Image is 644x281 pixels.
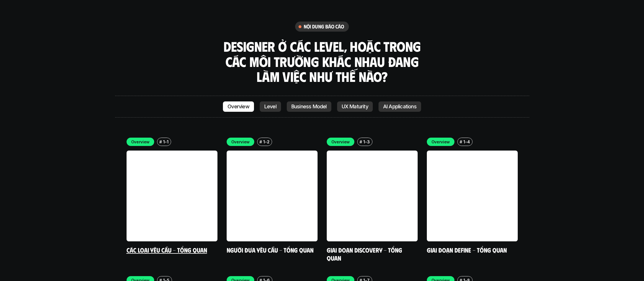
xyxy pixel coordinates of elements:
h3: Designer ở các level, hoặc trong các môi trường khác nhau đang làm việc như thế nào? [221,39,423,84]
p: Overview [331,139,350,145]
p: 1-3 [363,139,370,145]
a: Người đưa yêu cầu - Tổng quan [227,246,314,254]
h6: # [159,140,162,144]
p: Business Model [291,104,327,109]
h6: nội dung báo cáo [304,23,344,30]
h6: # [259,140,262,144]
a: Các loại yêu cầu - Tổng quan [127,246,207,254]
a: Giai đoạn Define - Tổng quan [427,246,507,254]
a: Level [260,101,281,112]
p: AI Applications [383,104,416,109]
p: 1-2 [263,139,269,145]
h6: # [360,140,362,144]
a: Giai đoạn Discovery - Tổng quan [327,246,404,262]
p: Overview [228,104,249,109]
h6: # [460,140,462,144]
a: AI Applications [379,101,421,112]
a: UX Maturity [337,101,373,112]
p: Overview [231,139,250,145]
p: 1-4 [463,139,470,145]
p: Level [264,104,276,109]
a: Overview [223,101,254,112]
a: Business Model [287,101,331,112]
p: 1-1 [163,139,168,145]
p: UX Maturity [342,104,368,109]
p: Overview [131,139,150,145]
p: Overview [431,139,450,145]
